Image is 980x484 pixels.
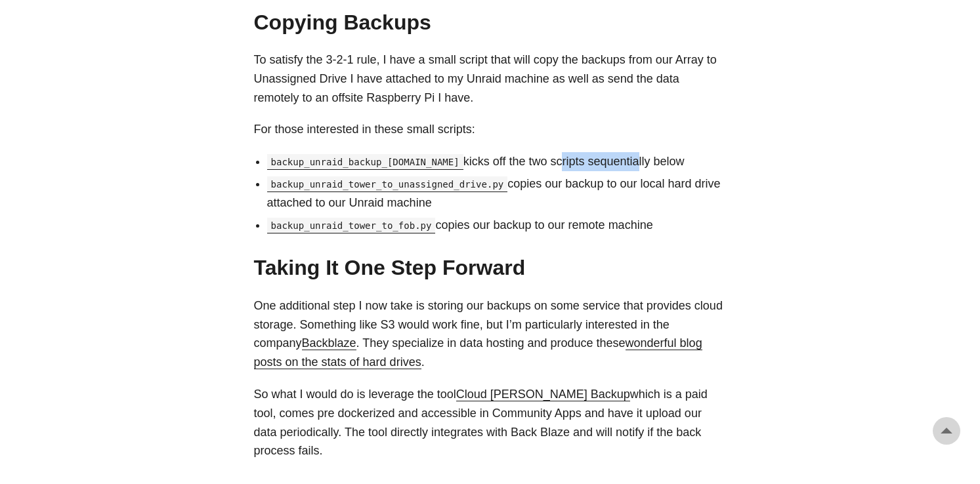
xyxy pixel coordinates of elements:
p: So what I would do is leverage the tool which is a paid tool, comes pre dockerized and accessible... [254,385,727,460]
code: backup_unraid_tower_to_fob.py [267,218,436,233]
p: One additional step I now take is storing our backups on some service that provides cloud storage... [254,296,727,372]
li: copies our backup to our remote machine [267,216,727,235]
a: backup_unraid_backup_[DOMAIN_NAME] [267,155,463,168]
p: For those interested in these small scripts: [254,120,727,139]
li: kicks off the two scripts sequentially below [267,152,727,171]
a: wonderful blog posts on the stats of hard drives [254,336,702,369]
code: backup_unraid_backup_[DOMAIN_NAME] [267,154,463,170]
li: copies our backup to our local hard drive attached to our Unraid machine [267,174,727,212]
a: Backblaze [302,336,356,350]
code: backup_unraid_tower_to_unassigned_drive.py [267,176,508,192]
a: backup_unraid_tower_to_fob.py [267,218,436,232]
h2: Taking It One Step Forward [254,255,727,280]
p: To satisfy the 3-2-1 rule, I have a small script that will copy the backups from our Array to Una... [254,50,727,107]
a: go to top [933,417,960,445]
a: backup_unraid_tower_to_unassigned_drive.py [267,177,508,190]
a: Cloud [PERSON_NAME] Backup [456,388,630,401]
h2: Copying Backups [254,10,727,35]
